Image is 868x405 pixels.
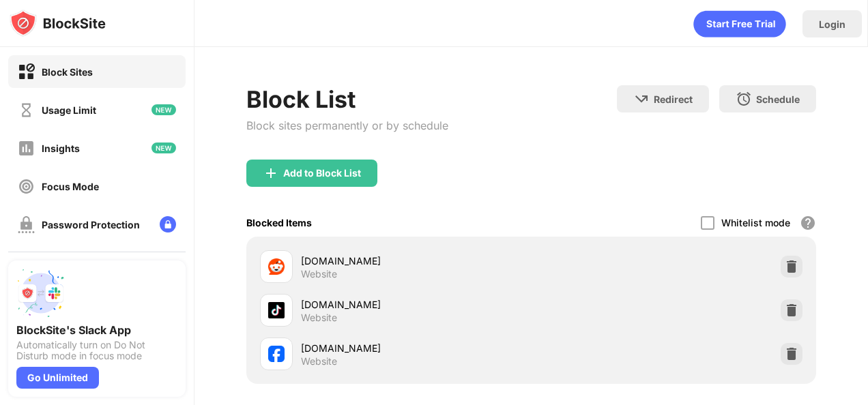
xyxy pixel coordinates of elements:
[246,119,448,132] div: Block sites permanently or by schedule
[16,269,66,318] img: push-slack.svg
[301,268,337,280] div: Website
[18,140,35,157] img: insights-off.svg
[654,93,693,105] div: Redirect
[42,66,93,78] div: Block Sites
[301,355,337,367] div: Website
[268,258,285,275] img: favicons
[18,178,35,195] img: focus-off.svg
[301,297,531,312] div: [DOMAIN_NAME]
[18,216,35,233] img: password-protection-off.svg
[819,18,845,30] div: Login
[42,104,96,116] div: Usage Limit
[42,181,99,192] div: Focus Mode
[151,104,176,115] img: new-icon.svg
[693,10,786,37] div: animation
[18,63,35,80] img: block-on.svg
[268,346,285,362] img: favicons
[18,102,35,119] img: time-usage-off.svg
[16,340,177,361] div: Automatically turn on Do Not Disturb mode in focus mode
[16,367,99,389] div: Go Unlimited
[16,323,177,337] div: BlockSite's Slack App
[246,217,312,228] div: Blocked Items
[301,341,531,355] div: [DOMAIN_NAME]
[151,142,176,153] img: new-icon.svg
[301,254,531,268] div: [DOMAIN_NAME]
[10,10,106,37] img: logo-blocksite.svg
[756,93,800,105] div: Schedule
[721,217,790,228] div: Whitelist mode
[246,85,448,113] div: Block List
[42,219,140,230] div: Password Protection
[301,312,337,324] div: Website
[160,216,176,232] img: lock-menu.svg
[42,142,80,154] div: Insights
[268,302,285,318] img: favicons
[283,168,361,179] div: Add to Block List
